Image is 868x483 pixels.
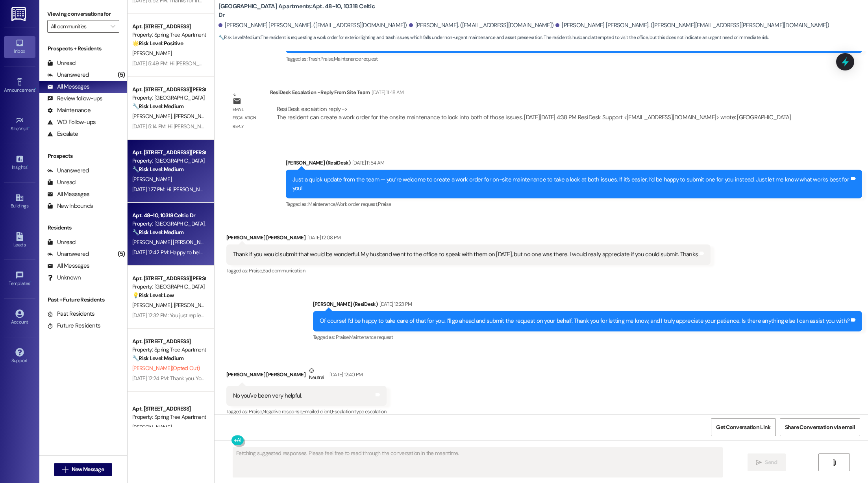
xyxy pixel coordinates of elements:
[47,8,119,20] label: Viewing conversations for
[320,317,849,325] div: Of course! I’d be happy to take care of that for you. I’ll go ahead and submit the request on you...
[132,283,205,291] div: Property: [GEOGRAPHIC_DATA]
[132,312,449,319] div: [DATE] 12:32 PM: You just replied 'Stop'. Are you sure you want to opt out of this thread? Please...
[4,268,35,290] a: Templates •
[174,302,213,309] span: [PERSON_NAME]
[132,22,205,31] div: Apt. [STREET_ADDRESS]
[62,466,68,473] i: 
[35,86,36,92] span: •
[47,262,89,270] div: All Messages
[378,201,391,207] span: Praise
[292,176,849,192] div: Just a quick update from the team — you’re welcome to create a work order for on-site maintenance...
[249,267,262,274] span: Praise ,
[27,163,28,169] span: •
[132,413,205,421] div: Property: Spring Tree Apartments
[116,69,127,81] div: (5)
[233,448,722,477] textarea: Fetching suggested responses. Please feel free to read through the conversation in the meantime.
[132,274,205,283] div: Apt. [STREET_ADDRESS][PERSON_NAME]
[277,105,791,121] div: ResiDesk escalation reply -> The resident can create a work order for the onsite maintenance to l...
[286,159,862,170] div: [PERSON_NAME] (ResiDesk)
[756,459,762,466] i: 
[132,249,651,256] div: [DATE] 12:42 PM: Happy to help! I’ve submitted a work order for the trash, and I also wanted to c...
[132,239,215,246] span: [PERSON_NAME] [PERSON_NAME]
[132,40,183,47] strong: 🌟 Risk Level: Positive
[47,178,76,187] div: Unread
[218,33,769,42] span: : The resident is requesting a work order for exterior lighting and trash issues, which falls und...
[39,44,127,53] div: Prospects + Residents
[249,408,262,415] span: Praise ,
[132,166,183,173] strong: 🔧 Risk Level: Medium
[132,220,205,228] div: Property: [GEOGRAPHIC_DATA] Apartments
[132,229,183,236] strong: 🔧 Risk Level: Medium
[132,85,205,94] div: Apt. [STREET_ADDRESS][PERSON_NAME]
[320,56,334,62] span: Praise ,
[302,408,332,415] span: Emailed client ,
[233,392,302,400] div: No you've been very helpful.
[4,307,35,328] a: Account
[4,191,35,212] a: Buildings
[4,36,35,57] a: Inbox
[313,331,862,343] div: Tagged as:
[132,103,183,110] strong: 🔧 Risk Level: Medium
[132,424,172,431] span: [PERSON_NAME]
[47,274,81,282] div: Unknown
[47,71,89,79] div: Unanswered
[332,408,386,415] span: Escalation type escalation
[47,202,93,210] div: New Inbounds
[132,302,174,309] span: [PERSON_NAME]
[47,190,89,198] div: All Messages
[226,233,711,244] div: [PERSON_NAME] [PERSON_NAME]
[307,366,326,383] div: Neutral
[334,56,378,62] span: Maintenance request
[132,337,205,346] div: Apt. [STREET_ADDRESS]
[132,186,658,193] div: [DATE] 1:27 PM: Hi [PERSON_NAME], It's nice to meet you! I understand your concern about the hole...
[72,465,104,474] span: New Message
[716,423,770,431] span: Get Conversation Link
[132,375,522,382] div: [DATE] 12:24 PM: Thank you. You will no longer receive texts from this thread. Please reply with ...
[378,300,412,308] div: [DATE] 12:23 PM
[39,152,127,160] div: Prospects
[47,130,78,138] div: Escalate
[47,59,76,67] div: Unread
[132,50,172,57] span: [PERSON_NAME]
[4,114,35,135] a: Site Visit •
[270,88,798,99] div: ResiDesk Escalation - Reply From Site Team
[336,334,349,341] span: Praise ,
[11,7,28,21] img: ResiDesk Logo
[132,292,174,299] strong: 💡 Risk Level: Low
[4,152,35,174] a: Insights •
[305,233,341,242] div: [DATE] 12:08 PM
[780,418,860,436] button: Share Conversation via email
[350,159,384,167] div: [DATE] 11:54 AM
[132,346,205,354] div: Property: Spring Tree Apartments
[313,300,862,311] div: [PERSON_NAME] (ResiDesk)
[132,60,525,67] div: [DATE] 5:49 PM: Hi [PERSON_NAME], it's nice to meet you! Please don't hesitate to reach out with ...
[349,334,393,341] span: Maintenance request
[47,167,89,175] div: Unanswered
[765,458,777,466] span: Send
[132,405,205,413] div: Apt. [STREET_ADDRESS]
[111,23,115,30] i: 
[263,267,305,274] span: Bad communication
[218,34,260,41] strong: 🔧 Risk Level: Medium
[132,157,205,165] div: Property: [GEOGRAPHIC_DATA]
[132,211,205,220] div: Apt. 48~10, 10318 Celtic Dr
[132,365,200,372] span: [PERSON_NAME] (Opted Out)
[218,21,407,30] div: [PERSON_NAME] [PERSON_NAME]. ([EMAIL_ADDRESS][DOMAIN_NAME])
[116,248,127,260] div: (5)
[47,94,102,103] div: Review follow-ups
[47,106,91,115] div: Maintenance
[39,224,127,232] div: Residents
[370,88,403,96] div: [DATE] 11:48 AM
[51,20,107,33] input: All communities
[47,118,96,126] div: WO Follow-ups
[785,423,855,431] span: Share Conversation via email
[233,250,698,259] div: Thank if you would submit that would be wonderful. My husband went to the office to speak with th...
[336,201,378,207] span: Work order request ,
[47,238,76,246] div: Unread
[132,113,174,120] span: [PERSON_NAME]
[132,94,205,102] div: Property: [GEOGRAPHIC_DATA]
[30,279,31,285] span: •
[4,230,35,251] a: Leads
[226,265,711,276] div: Tagged as:
[409,21,554,30] div: [PERSON_NAME]. ([EMAIL_ADDRESS][DOMAIN_NAME])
